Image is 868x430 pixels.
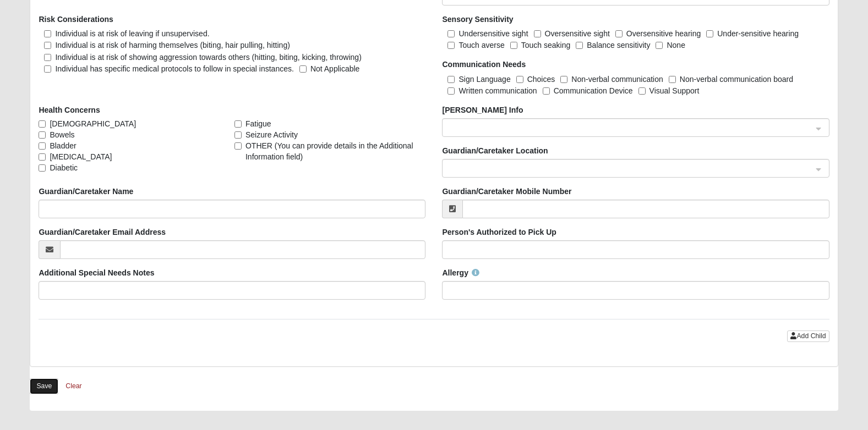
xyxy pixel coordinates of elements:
[442,186,571,197] label: Guardian/Caretaker Mobile Number
[516,76,523,83] input: Choices
[458,41,504,49] span: Touch averse
[442,227,556,238] label: Person's Authorized to Pick Up
[669,76,676,83] input: Non-verbal communication board
[55,29,209,38] span: Individual is at risk of leaving if unsupervised.
[245,129,298,140] span: Seizure Activity
[560,76,567,83] input: Non-verbal communication
[521,41,571,49] span: Touch seaking
[55,64,293,73] span: Individual has specific medical protocols to follow in special instances.
[571,75,663,84] span: Non-verbal communication
[44,30,51,37] input: Individual is at risk of leaving if unsupervised.
[447,76,455,83] input: Sign Language
[39,131,46,139] input: Bowels
[44,54,51,61] input: Individual is at risk of showing aggression towards others (hitting, biting, kicking, throwing)
[50,151,112,162] span: [MEDICAL_DATA]
[796,332,826,340] span: Add Child
[543,87,550,95] input: Communication Device
[310,64,360,73] span: Not Applicable
[615,30,623,37] input: Oversensitive hearing
[534,30,541,37] input: Oversensitive sight
[576,42,583,49] input: Balance sensitivity
[50,162,78,173] span: Diabetic
[447,87,455,95] input: Written communication
[245,118,271,129] span: Fatigue
[656,42,663,49] input: None
[527,75,555,84] span: Choices
[39,153,46,161] input: [MEDICAL_DATA]
[234,120,242,128] input: Fatigue
[442,145,548,156] label: Guardian/Caretaker Location
[39,104,100,115] label: Health Concerns
[39,142,46,150] input: Bladder
[510,42,517,49] input: Touch seaking
[667,41,685,49] span: None
[55,53,361,62] span: Individual is at risk of showing aggression towards others (hitting, biting, kicking, throwing)
[649,86,700,95] span: Visual Support
[299,65,307,73] input: Not Applicable
[44,42,51,49] input: Individual is at risk of harming themselves (biting, hair pulling, hitting)
[706,30,713,37] input: Under-sensitive hearing
[234,131,242,139] input: Seizure Activity
[39,120,46,128] input: [DEMOGRAPHIC_DATA]
[442,59,526,70] label: Communication Needs
[245,140,426,162] span: OTHER (You can provide details in the Additional Information field)
[30,378,58,394] button: Save
[587,41,650,49] span: Balance sensitivity
[50,118,136,129] span: [DEMOGRAPHIC_DATA]
[39,186,133,197] label: Guardian/Caretaker Name
[442,267,479,278] label: Allergy
[447,42,455,49] input: Touch averse
[39,14,113,25] label: Risk Considerations
[458,29,528,38] span: Undersensitive sight
[458,86,537,95] span: Written communication
[717,29,799,38] span: Under-sensitive hearing
[58,378,89,395] button: Clear
[545,29,610,38] span: Oversensitive sight
[39,164,46,172] input: Diabetic
[50,129,74,140] span: Bowels
[680,75,793,84] span: Non-verbal communication board
[458,75,510,84] span: Sign Language
[554,86,633,95] span: Communication Device
[44,65,51,73] input: Individual has specific medical protocols to follow in special instances.
[442,14,513,25] label: Sensory Sensitivity
[638,87,646,95] input: Visual Support
[39,227,166,238] label: Guardian/Caretaker Email Address
[442,104,523,115] label: [PERSON_NAME] Info
[787,330,829,342] button: Add Child
[55,41,290,49] span: Individual is at risk of harming themselves (biting, hair pulling, hitting)
[39,267,154,278] label: Additional Special Needs Notes
[626,29,701,38] span: Oversensitive hearing
[447,30,455,37] input: Undersensitive sight
[234,142,242,150] input: OTHER (You can provide details in the Additional Information field)
[50,140,76,151] span: Bladder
